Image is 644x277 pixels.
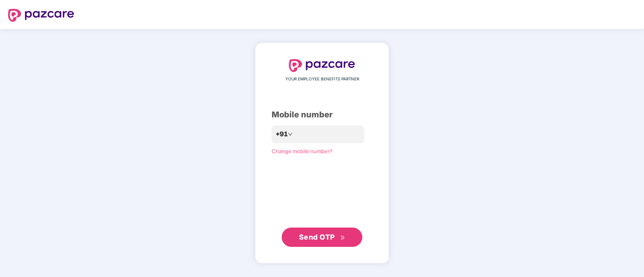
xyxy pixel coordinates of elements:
[299,233,335,241] span: Send OTP
[276,129,288,139] span: +91
[272,109,372,121] div: Mobile number
[340,235,345,240] span: double-right
[272,148,332,154] a: Change mobile number?
[288,132,293,137] span: down
[285,76,359,82] span: YOUR EMPLOYEE BENEFITS PARTNER
[8,9,74,22] img: logo
[282,228,362,247] button: Send OTPdouble-right
[289,59,355,72] img: logo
